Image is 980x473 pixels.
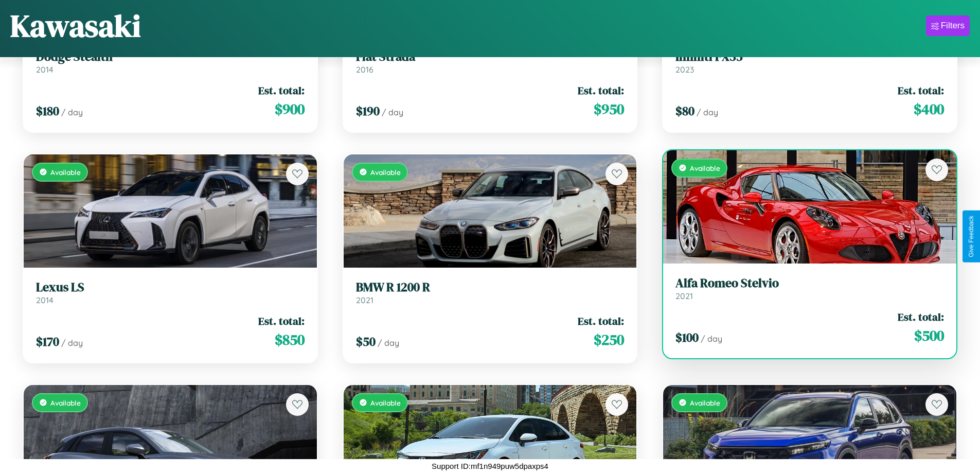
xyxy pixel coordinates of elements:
span: $ 500 [914,325,944,346]
a: BMW R 1200 R2021 [356,280,625,305]
span: Available [50,398,81,407]
span: / day [701,334,722,344]
h3: Alfa Romeo Stelvio [675,276,944,291]
span: 2014 [36,295,54,305]
span: / day [378,338,399,348]
span: 2016 [356,64,373,75]
span: $ 100 [675,329,699,346]
a: Alfa Romeo Stelvio2021 [675,276,944,301]
div: Give Feedback [968,216,975,257]
span: 2023 [675,64,694,75]
a: Lexus LS2014 [36,280,305,305]
span: Available [370,168,401,177]
span: / day [697,107,718,117]
a: Dodge Stealth2014 [36,49,305,75]
h3: Infiniti FX35 [675,49,944,64]
span: / day [61,338,83,348]
span: $ 80 [675,102,694,119]
span: $ 900 [275,99,305,119]
h3: Lexus LS [36,280,305,295]
span: $ 400 [914,99,944,119]
span: Est. total: [898,83,944,98]
h3: Dodge Stealth [36,49,305,64]
div: Filters [941,21,965,31]
h3: Fiat Strada [356,49,625,64]
span: Est. total: [258,83,305,98]
h3: BMW R 1200 R [356,280,625,295]
button: Filters [926,15,970,36]
span: Available [690,398,720,407]
a: Fiat Strada2016 [356,49,625,75]
span: Est. total: [578,83,624,98]
span: 2014 [36,64,54,75]
p: Support ID: mf1n949puw5dpaxps4 [432,459,548,473]
span: / day [61,107,83,117]
a: Infiniti FX352023 [675,49,944,75]
span: Available [690,164,720,172]
span: Available [50,168,81,177]
span: / day [382,107,403,117]
span: $ 180 [36,102,59,119]
span: $ 850 [275,329,305,350]
span: $ 250 [594,329,624,350]
span: $ 50 [356,333,376,350]
span: $ 950 [594,99,624,119]
span: Est. total: [898,309,944,324]
span: Available [370,398,401,407]
span: Est. total: [258,313,305,328]
span: $ 170 [36,333,59,350]
h1: Kawasaki [10,5,141,47]
span: 2021 [356,295,373,305]
span: Est. total: [578,313,624,328]
span: $ 190 [356,102,380,119]
span: 2021 [675,291,693,301]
